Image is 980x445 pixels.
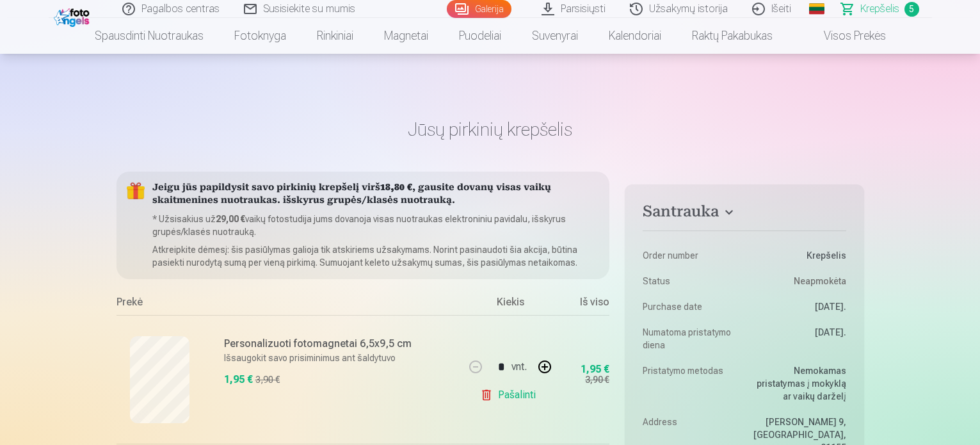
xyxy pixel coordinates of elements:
[152,213,600,238] p: * Užsisakius už vaikų fotostudija jums dovanoja visas nuotraukas elektroniniu pavidalu, išskyrus ...
[751,249,846,262] dd: Krepšelis
[517,18,593,54] a: Suvenyrai
[224,336,455,352] h6: Personalizuoti fotomagnetai 6,5x9,5 cm
[480,382,541,408] a: Pašalinti
[224,372,253,387] div: 1,95 €
[444,18,517,54] a: Puodeliai
[643,202,846,225] button: Santrauka
[904,2,919,17] span: 5
[860,1,899,17] span: Krepšelis
[794,275,846,287] span: Neapmokėta
[255,373,280,386] div: 3,90 €
[751,364,846,403] dd: Nemokamas pristatymas į mokyklą ar vaikų darželį
[643,364,738,403] dt: Pristatymo metodas
[593,18,677,54] a: Kalendoriai
[369,18,444,54] a: Magnetai
[219,18,301,54] a: Fotoknyga
[643,275,738,287] dt: Status
[152,182,600,207] h5: Jeigu jūs papildysit savo pirkinių krepšelį virš , gausite dovanų visas vaikų skaitmenines nuotra...
[116,118,864,141] h1: Jūsų pirkinių krepšelis
[751,326,846,352] dd: [DATE].
[788,18,901,54] a: Visos prekės
[558,295,609,315] div: Iš viso
[643,326,738,352] dt: Numatoma pristatymo diena
[301,18,369,54] a: Rinkiniai
[79,18,219,54] a: Spausdinti nuotraukas
[54,5,93,27] img: /fa2
[585,373,609,386] div: 3,90 €
[511,352,527,382] div: vnt.
[116,295,463,315] div: Prekė
[581,366,609,373] div: 1,95 €
[643,300,738,313] dt: Purchase date
[643,249,738,262] dt: Order number
[751,300,846,313] dd: [DATE].
[677,18,788,54] a: Raktų pakabukas
[216,214,245,224] b: 29,00 €
[380,183,412,193] b: 18,80 €
[462,295,558,315] div: Kiekis
[224,352,455,364] p: Išsaugokit savo prisiminimus ant šaldytuvo
[152,243,600,269] p: Atkreipkite dėmesį: šis pasiūlymas galioja tik atskiriems užsakymams. Norint pasinaudoti šia akci...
